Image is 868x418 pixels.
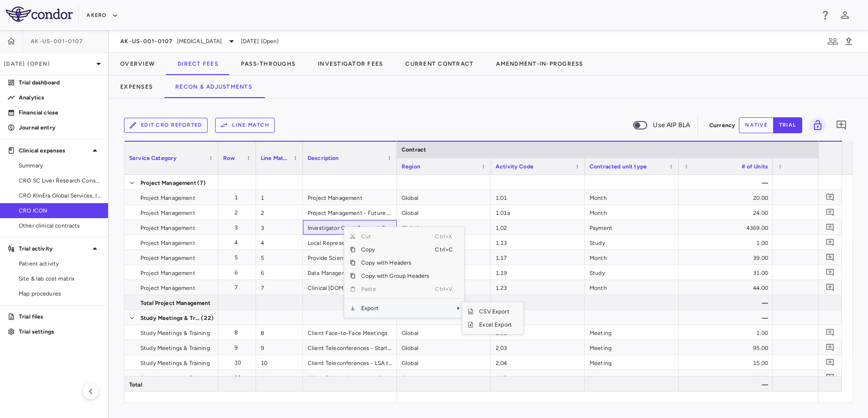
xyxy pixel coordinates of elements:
[19,259,101,268] span: Patient activity
[397,370,491,385] div: Global
[679,190,773,205] div: 20.00
[397,355,491,370] div: Global
[679,340,773,355] div: 95.00
[781,205,862,220] div: $159,844.88
[140,220,195,236] span: Project Management
[585,220,679,235] div: Payment
[140,266,195,281] span: Project Management
[585,355,679,370] div: Meeting
[824,191,837,204] button: Add comment
[824,281,837,294] button: Add comment
[19,123,101,132] p: Journal entry
[227,265,251,280] div: 6
[303,250,397,265] div: Provide Scientific Leadership
[397,205,491,220] div: Global
[227,190,251,205] div: 1
[826,253,835,262] svg: Add comment
[303,370,397,385] div: Client Teleconferences - LPI to DBL
[303,325,397,340] div: Client Face-to-Face Meetings
[303,220,397,235] div: Investigator Grant Payment Processing
[585,340,679,355] div: Meeting
[679,310,773,325] div: —
[356,302,435,315] span: Export
[177,37,222,46] span: [MEDICAL_DATA]
[781,250,862,265] div: $1,340.77
[402,163,420,170] span: Region
[140,236,195,251] span: Project Management
[227,220,251,235] div: 3
[402,146,426,153] span: Contract
[308,155,339,161] span: Description
[109,76,164,98] button: Expenses
[230,53,307,75] button: Pass-Throughs
[256,340,303,355] div: 9
[241,37,279,46] span: [DATE] (Open)
[824,341,837,354] button: Add comment
[303,205,397,220] div: Project Management - Future units
[19,93,101,102] p: Analytics
[781,265,862,280] div: $1,517.90
[303,235,397,250] div: Local Representation
[781,355,862,370] div: $248.67
[140,311,200,326] span: Study Meetings & Training
[826,268,835,277] svg: Add comment
[19,312,101,321] p: Trial files
[491,280,585,295] div: 1.23
[589,163,647,170] span: Contracted unit type
[19,108,101,117] p: Financial close
[679,370,773,385] div: 24.00
[824,251,837,264] button: Add comment
[166,53,230,75] button: Direct Fees
[164,76,263,98] button: Recon & Adjustments
[826,283,835,292] svg: Add comment
[19,78,101,87] p: Trial dashboard
[679,295,773,310] div: —
[462,302,524,334] div: SubMenu
[826,193,835,202] svg: Add comment
[307,53,394,75] button: Investigator Fees
[140,190,195,205] span: Project Management
[227,235,251,250] div: 4
[140,281,195,296] span: Project Management
[256,325,303,340] div: 8
[826,328,835,337] svg: Add comment
[356,230,435,243] span: Cut
[473,305,518,318] span: CSV Export
[491,340,585,355] div: 2.03
[227,280,251,295] div: 7
[491,325,585,340] div: 2.02
[824,266,837,279] button: Add comment
[201,311,214,326] span: (22)
[585,250,679,265] div: Month
[140,371,210,386] span: Study Meetings & Training
[19,176,101,185] span: CRO SC Liver Research Consortium LLC
[140,356,210,371] span: Study Meetings & Training
[679,175,773,190] div: —
[140,341,210,356] span: Study Meetings & Training
[491,235,585,250] div: 1.13
[826,238,835,247] svg: Add comment
[679,325,773,340] div: 1.00
[739,117,774,133] button: native
[826,343,835,352] svg: Add comment
[256,190,303,205] div: 1
[679,220,773,235] div: 4369.00
[435,243,456,256] span: Ctrl+C
[826,358,835,367] svg: Add comment
[781,190,862,205] div: $167,868.40
[491,190,585,205] div: 1.01
[826,223,835,232] svg: Add comment
[140,175,196,190] span: Project Management
[742,163,768,170] span: # of Units
[140,251,195,266] span: Project Management
[397,220,491,235] div: Global
[19,221,101,230] span: Other clinical contracts
[836,120,847,131] svg: Add comment
[256,265,303,280] div: 6
[256,370,303,385] div: 11
[709,121,735,129] p: Currency
[397,190,491,205] div: Global
[781,220,862,235] div: $150.00
[824,236,837,249] button: Add comment
[303,340,397,355] div: Client Teleconferences - Start to LSA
